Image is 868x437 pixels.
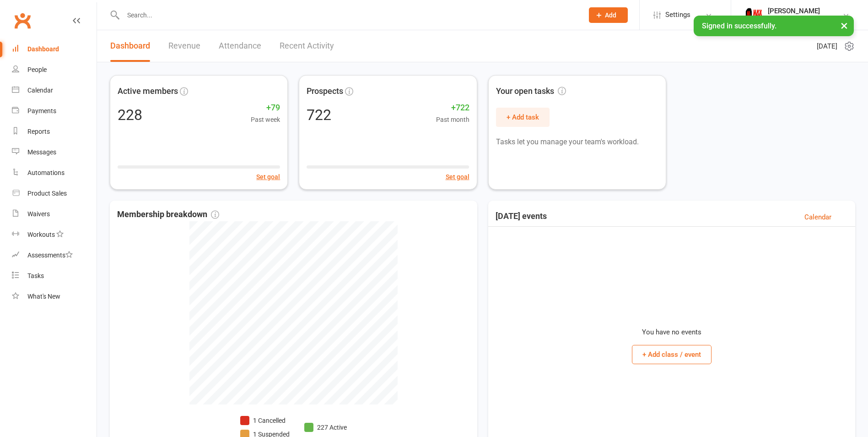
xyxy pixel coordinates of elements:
[27,231,55,238] div: Workouts
[12,101,97,121] a: Payments
[168,30,200,62] a: Revenue
[436,101,469,115] span: +722
[12,286,97,307] a: What's New
[27,210,50,218] div: Waivers
[804,212,831,223] a: Calendar
[27,190,67,197] div: Product Sales
[745,6,763,24] img: thumb_image1759205071.png
[256,172,280,182] button: Set goal
[12,163,97,183] a: Automations
[117,208,219,221] span: Membership breakdown
[27,107,56,115] div: Payments
[27,272,44,279] div: Tasks
[496,85,566,98] span: Your open tasks
[280,30,334,62] a: Recent Activity
[12,142,97,163] a: Messages
[12,224,97,245] a: Workouts
[27,293,60,300] div: What's New
[632,345,712,364] button: + Add class / event
[496,212,547,223] h3: [DATE] events
[251,101,280,115] span: +79
[307,108,331,122] div: 722
[27,128,50,135] div: Reports
[496,136,658,148] p: Tasks let you manage your team's workload.
[768,7,820,15] div: [PERSON_NAME]
[12,60,97,80] a: People
[446,172,469,182] button: Set goal
[110,30,150,62] a: Dashboard
[251,115,280,125] span: Past week
[27,87,53,94] div: Calendar
[27,66,47,73] div: People
[589,7,628,23] button: Add
[219,30,261,62] a: Attendance
[12,245,97,266] a: Assessments
[496,108,550,127] button: + Add task
[12,266,97,286] a: Tasks
[27,148,56,156] div: Messages
[836,16,852,35] button: ×
[27,169,65,176] div: Automations
[642,327,701,338] p: You have no events
[12,80,97,101] a: Calendar
[304,422,347,432] li: 227 Active
[12,183,97,204] a: Product Sales
[436,115,469,125] span: Past month
[768,15,820,23] div: Maax Fitness
[27,45,59,53] div: Dashboard
[120,9,577,22] input: Search...
[12,121,97,142] a: Reports
[702,22,776,30] span: Signed in successfully.
[240,415,290,426] li: 1 Cancelled
[605,11,616,19] span: Add
[27,251,73,259] div: Assessments
[307,85,343,98] span: Prospects
[12,204,97,224] a: Waivers
[118,85,178,98] span: Active members
[11,9,34,32] a: Clubworx
[118,108,142,122] div: 228
[665,5,690,25] span: Settings
[12,39,97,60] a: Dashboard
[817,41,837,52] span: [DATE]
